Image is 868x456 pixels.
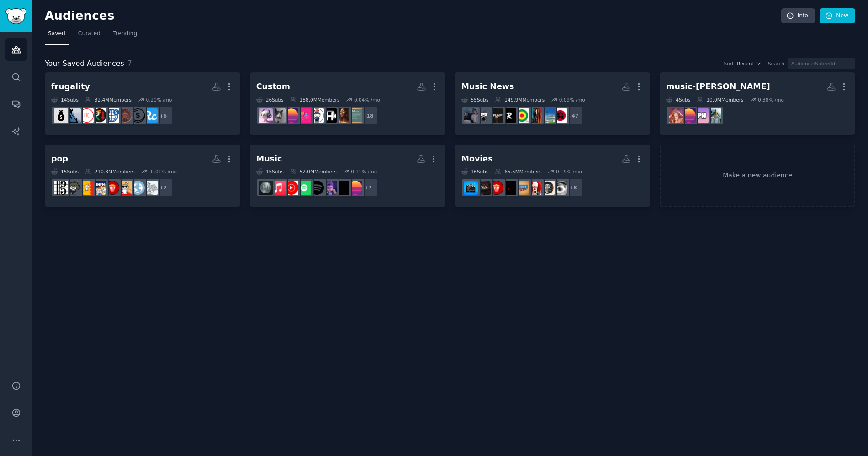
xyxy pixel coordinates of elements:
img: indiefilm [515,181,529,195]
img: promocodes [131,108,145,123]
img: popculturechat [348,181,362,195]
div: 0.04 % /mo [354,97,380,103]
img: beermoneyglobal [105,108,119,123]
img: YoutubeMusic [284,181,298,195]
div: + 6 [153,106,173,125]
img: reggae [515,108,529,123]
img: popheadscirclejerk [707,108,721,123]
a: Music15Subs52.0MMembers0.11% /mo+7popculturechatnetflixHUNTRXSpotifyPlaylistsspotifyYoutubeMusicA... [250,145,445,207]
a: New [820,8,855,24]
div: 188.0M Members [290,97,340,103]
span: Recent [737,60,753,67]
img: popculturechat [682,108,696,123]
img: povertyfinance [67,108,81,123]
img: Reggaeton [528,108,542,123]
div: + 7 [153,178,173,197]
div: 0.19 % /mo [556,168,582,175]
a: Info [781,8,815,24]
div: 16 Sub s [461,168,489,175]
a: Saved [45,27,69,45]
div: 0.38 % /mo [758,97,784,103]
div: frugality [51,81,90,92]
img: MovieRecommendations [464,181,478,195]
img: Fauxmoi [297,108,311,123]
div: 15 Sub s [51,168,79,175]
img: UpliftingNews [143,181,158,195]
div: + 18 [359,106,378,125]
img: povertyfinancecanada [79,108,94,123]
img: news [131,181,145,195]
button: Recent [737,60,762,67]
img: MoneySavingTips [54,108,68,123]
img: musicindustry [259,181,273,195]
a: pop15Subs210.8MMembers-0.01% /mo+7UpliftingNewsnewscelebritiesentertainmentMakeNewFriendsHereLosA... [45,145,240,207]
div: 4 Sub s [666,97,690,103]
img: Emo [476,108,491,123]
img: referralcodes [143,108,158,123]
img: netflix [335,181,349,195]
span: Your Saved Audiences [45,58,124,70]
a: Trending [110,27,140,45]
div: 14 Sub s [51,97,79,103]
img: LosAngeles [79,181,94,195]
img: memes [271,108,286,123]
img: popheads [694,108,709,123]
h2: Audiences [45,9,781,23]
img: TrueFilm [553,181,567,195]
div: 149.9M Members [495,97,545,103]
div: 10.0M Members [697,97,743,103]
img: celebrities [118,181,132,195]
img: AppleMusic [271,181,286,195]
div: 65.5M Members [495,168,541,175]
a: Curated [75,27,104,45]
a: frugality14Subs32.4MMembers0.20% /mo+6referralcodespromocodesbeermoneyukbeermoneyglobalFrugal_Ind... [45,72,240,135]
span: Curated [78,30,101,38]
img: jpop [553,108,567,123]
div: 15 Sub s [256,168,284,175]
div: 0.09 % /mo [559,97,585,103]
div: Movies [461,153,493,165]
img: HorrorMovies [528,181,542,195]
img: musictheory [54,181,68,195]
img: hiphopheads [323,108,337,123]
img: politics [310,108,324,123]
img: entertainment [489,181,503,195]
a: Music News55Subs149.9MMembers0.09% /mo+47jpopcitypopReggaetonreggaeraptrapEmopunk [455,72,651,135]
img: HUNTRX [323,181,337,195]
div: Music News [461,81,514,92]
div: music-[PERSON_NAME] [666,81,770,92]
div: 26 Sub s [256,97,284,103]
img: rnb [335,108,349,123]
img: hiphop101 [348,108,362,123]
div: Search [768,60,784,67]
img: classicalmusic [67,181,81,195]
div: 0.11 % /mo [351,168,377,175]
div: 55 Sub s [461,97,489,103]
img: Cinema [540,181,555,195]
div: 52.0M Members [290,168,337,175]
div: + 8 [564,178,583,197]
a: Custom26Subs188.0MMembers0.04% /mo+18hiphop101rnbhiphopheadspoliticsFauxmoipopculturechatmemesMusic [250,72,445,135]
div: 210.8M Members [85,168,135,175]
img: citypop [540,108,555,123]
img: Frugal_Ind [92,108,106,123]
div: + 7 [359,178,378,197]
div: pop [51,153,68,165]
a: music-[PERSON_NAME]4Subs10.0MMembers0.38% /mopopheadscirclejerkpopheadspopculturechatariheads [660,72,855,135]
div: -0.01 % /mo [149,168,177,175]
span: 7 [127,59,132,68]
a: Movies16Subs65.5MMembers0.19% /mo+8TrueFilmCinemaHorrorMoviesindiefilmnetflixentertainmentFIlmMov... [455,145,651,207]
img: trap [489,108,503,123]
img: entertainment [105,181,119,195]
img: SpotifyPlaylists [310,181,324,195]
img: rap [502,108,516,123]
div: Custom [256,81,290,92]
img: spotify [297,181,311,195]
img: punk [464,108,478,123]
span: Trending [113,30,137,38]
img: GummySearch logo [5,8,26,24]
div: 32.4M Members [85,97,132,103]
img: popculturechat [284,108,298,123]
img: beermoneyuk [118,108,132,123]
img: MakeNewFriendsHere [92,181,106,195]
